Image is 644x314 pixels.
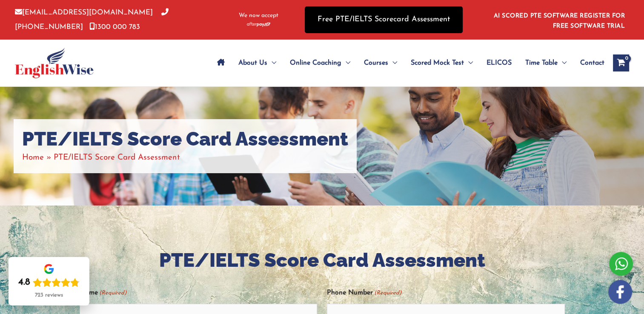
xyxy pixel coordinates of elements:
h2: PTE/IELTS Score Card Assessment [80,248,565,273]
span: PTE/IELTS Score Card Assessment [54,154,180,162]
img: white-facebook.png [608,280,632,304]
a: CoursesMenu Toggle [357,48,404,78]
span: Menu Toggle [464,48,473,78]
img: cropped-ew-logo [15,48,94,78]
a: Contact [573,48,604,78]
span: Contact [580,48,604,78]
a: 1300 000 783 [89,23,140,31]
span: Menu Toggle [388,48,397,78]
span: ELICOS [487,48,512,78]
a: AI SCORED PTE SOFTWARE REGISTER FOR FREE SOFTWARE TRIAL [494,13,625,29]
a: Scored Mock TestMenu Toggle [404,48,480,78]
span: (Required) [98,286,126,300]
aside: Header Widget 1 [489,6,629,34]
span: Menu Toggle [341,48,350,78]
a: About UsMenu Toggle [232,48,283,78]
nav: Breadcrumbs [22,151,348,165]
label: Phone Number [327,286,401,300]
span: (Required) [374,286,402,300]
label: Name [80,286,126,300]
span: About Us [238,48,267,78]
span: Courses [364,48,388,78]
a: Free PTE/IELTS Scorecard Assessment [305,6,463,33]
nav: Site Navigation: Main Menu [210,48,604,78]
a: Home [22,154,44,162]
a: [PHONE_NUMBER] [15,9,169,30]
a: Time TableMenu Toggle [518,48,573,78]
div: 723 reviews [35,292,63,299]
a: Online CoachingMenu Toggle [283,48,357,78]
span: We now accept [239,11,278,20]
a: ELICOS [480,48,518,78]
span: Menu Toggle [267,48,276,78]
span: Scored Mock Test [411,48,464,78]
div: Rating: 4.8 out of 5 [18,277,80,288]
h1: PTE/IELTS Score Card Assessment [22,128,348,151]
a: [EMAIL_ADDRESS][DOMAIN_NAME] [15,9,153,16]
div: 4.8 [18,277,30,288]
span: Menu Toggle [558,48,567,78]
a: View Shopping Cart, empty [613,54,629,71]
span: Time Table [525,48,558,78]
span: Online Coaching [290,48,341,78]
img: Afterpay-Logo [247,22,270,27]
